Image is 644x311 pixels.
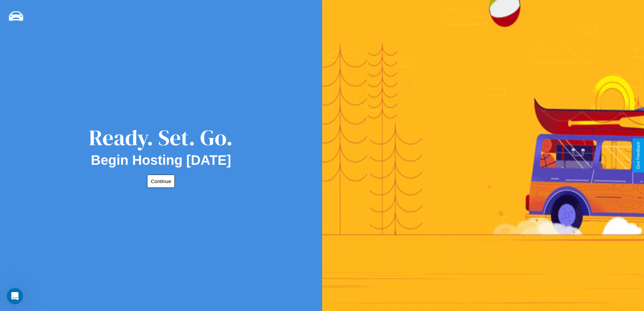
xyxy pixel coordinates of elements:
[91,153,231,168] h2: Begin Hosting [DATE]
[636,142,641,169] div: Give Feedback
[7,288,23,304] iframe: Intercom live chat
[147,175,175,188] button: Continue
[89,123,233,153] div: Ready. Set. Go.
